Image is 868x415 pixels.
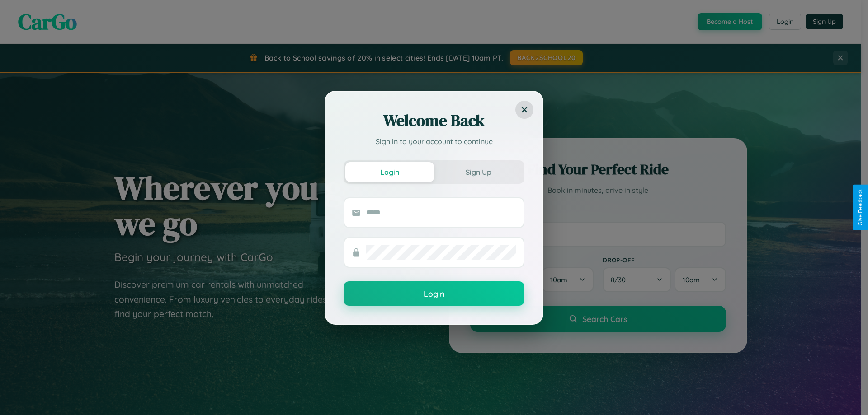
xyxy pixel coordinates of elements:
[857,189,863,226] div: Give Feedback
[345,162,434,182] button: Login
[434,162,523,182] button: Sign Up
[344,281,524,306] button: Login
[344,110,524,131] h2: Welcome Back
[344,136,524,147] p: Sign in to your account to continue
